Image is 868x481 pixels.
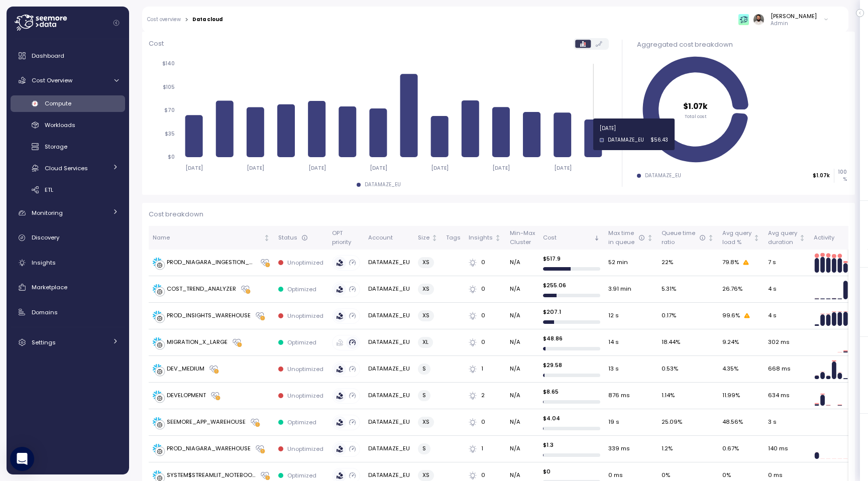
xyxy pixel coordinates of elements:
span: Marketplace [32,283,67,291]
span: Storage [45,143,67,151]
td: N/A [505,329,538,356]
div: [PERSON_NAME] [771,12,817,20]
a: Monitoring [11,203,125,223]
span: 1.2 % [662,444,673,453]
td: DATAMAZE_EU [364,409,414,436]
p: $ 517.9 [543,255,600,263]
div: Status [278,233,324,243]
img: 65f98ecb31a39d60f1f315eb.PNG [738,14,749,25]
p: Unoptimized [287,312,323,320]
div: Not sorted [431,234,438,242]
div: > [185,17,188,23]
span: Settings [32,338,56,346]
td: DATAMAZE_EU [364,356,414,383]
tspan: $70 [164,107,175,113]
div: OPT priority [332,229,360,247]
span: Discovery [32,233,59,242]
td: N/A [505,303,538,329]
p: Cost breakdown [149,209,848,219]
span: 99.6 % [722,311,740,320]
a: Settings [11,332,125,352]
a: Domains [11,302,125,322]
span: 13 s [608,365,619,374]
span: 0.17 % [662,311,676,320]
td: N/A [505,409,538,436]
tspan: $1.07k [684,101,708,111]
th: Avg querydurationNot sorted [764,226,810,250]
a: Storage [11,139,125,155]
tspan: [DATE] [308,165,325,171]
th: Avg queryload %Not sorted [718,226,764,250]
span: S [422,390,426,401]
p: $ 48.86 [543,334,600,342]
p: Admin [771,20,817,27]
a: Compute [11,95,125,112]
td: N/A [505,250,538,276]
span: XS [422,284,429,294]
p: Optimized [287,338,316,346]
a: ETL [11,181,125,198]
span: XS [422,310,429,321]
tspan: $140 [162,60,175,67]
div: Aggregated cost breakdown [637,40,847,50]
div: Data cloud [192,17,223,22]
div: Avg query duration [768,229,797,247]
span: 339 ms [608,444,630,453]
p: Unoptimized [287,259,323,267]
span: Cost Overview [32,76,72,84]
div: PROD_INSIGHTS_WAREHOUSE [167,311,251,320]
td: 302 ms [764,329,810,356]
td: N/A [505,276,538,303]
th: SizeNot sorted [414,226,442,250]
td: DATAMAZE_EU [364,383,414,409]
p: $ 207.1 [543,308,600,316]
div: COST_TREND_ANALYZER [167,285,236,294]
span: 26.76 % [722,285,742,294]
a: Dashboard [11,46,125,66]
div: 0 [469,418,501,427]
th: CostSorted descending [539,226,604,250]
div: PROD_NIAGARA_INGESTION_WAREHOUSE [167,258,256,267]
span: Domains [32,308,58,316]
a: Insights [11,253,125,273]
span: XS [422,257,429,268]
tspan: [DATE] [492,165,510,171]
span: 0.67 % [722,444,739,453]
span: 0 ms [608,471,623,480]
img: ACg8ocLskjvUhBDgxtSFCRx4ztb74ewwa1VrVEuDBD_Ho1mrTsQB-QE=s96-c [753,14,764,25]
p: $1.07k [813,172,830,179]
th: NameNot sorted [149,226,274,250]
span: Dashboard [32,52,64,60]
p: Unoptimized [287,445,323,453]
div: Queue time ratio [662,229,706,247]
p: $ 8.65 [543,388,600,396]
div: 0 [469,258,501,267]
p: Unoptimized [287,365,323,373]
span: 4.35 % [722,365,738,374]
tspan: [DATE] [247,165,264,171]
span: 0.53 % [662,365,678,374]
div: 0 [469,471,501,480]
div: 1 [469,444,501,453]
div: 1 [469,365,501,374]
p: Unoptimized [287,392,323,400]
td: 4 s [764,276,810,303]
span: 0 % [662,471,670,480]
span: 0 % [722,471,731,480]
span: Insights [32,259,56,267]
span: Monitoring [32,209,63,217]
td: DATAMAZE_EU [364,303,414,329]
div: Not sorted [494,234,501,242]
tspan: [DATE] [431,165,449,171]
span: 11.99 % [722,391,740,400]
td: 140 ms [764,436,810,462]
span: S [422,364,426,374]
td: 634 ms [764,383,810,409]
span: 79.8 % [722,258,739,267]
div: Name [153,233,262,243]
span: XS [422,470,429,480]
div: DEVELOPMENT [167,391,206,400]
span: 876 ms [608,391,630,400]
div: DATAMAZE_EU [645,172,681,179]
span: 22 % [662,258,673,267]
